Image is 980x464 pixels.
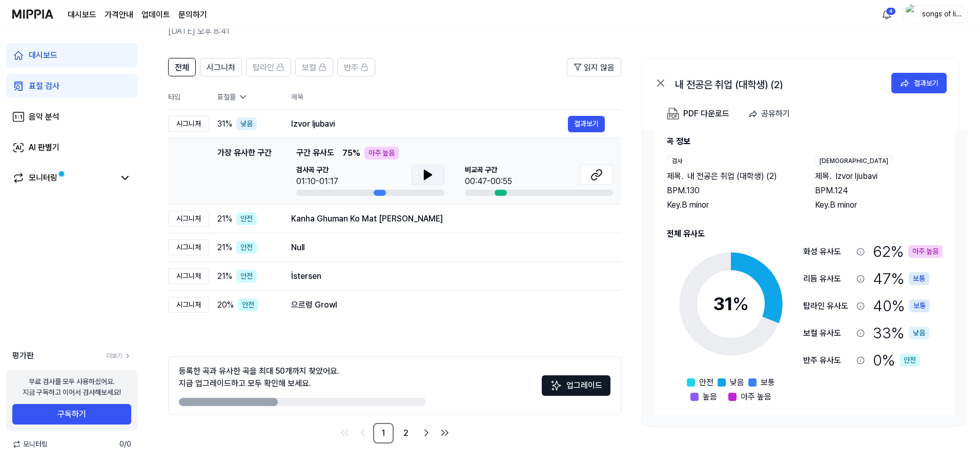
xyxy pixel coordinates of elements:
[217,147,272,196] div: 가장 유사한 구간
[291,241,605,254] div: Null
[217,118,232,130] span: 31 %
[29,172,57,184] div: 모니터링
[761,107,790,120] div: 공유하기
[373,423,394,443] a: 1
[253,62,274,74] span: 탑라인
[687,170,777,183] span: 내 전공은 취업 (대학생) (2)
[291,213,605,225] div: Kanha Ghuman Ko Mat [PERSON_NAME]
[23,376,121,398] div: 무료 검사를 모두 사용하셨어요. 지금 구독하고 이어서 검사해보세요!
[667,228,943,240] h2: 전체 유사도
[667,185,794,197] div: BPM. 130
[168,239,209,255] div: 시그니처
[761,376,775,389] span: 보통
[584,62,615,74] span: 읽지 않음
[236,270,257,283] div: 안전
[364,147,399,159] div: 아주 높음
[909,327,929,339] div: 낮음
[29,80,59,92] div: 표절 검사
[873,267,929,290] div: 47 %
[168,297,209,313] div: 시그니처
[803,246,852,258] div: 화성 유사도
[879,6,895,23] button: 알림4
[568,116,605,132] button: 결과보기
[296,175,338,188] div: 01:10-01:17
[873,294,930,317] div: 40 %
[12,404,131,425] button: 구독하기
[418,425,435,441] a: Go to next page
[803,273,852,285] div: 리듬 유사도
[175,62,189,74] span: 전체
[217,213,232,225] span: 21 %
[886,7,896,15] div: 4
[396,423,416,443] a: 2
[713,290,749,318] div: 31
[355,425,371,441] a: Go to previous page
[667,108,679,120] img: PDF Download
[236,241,257,254] div: 안전
[803,327,852,339] div: 보컬 유사도
[567,58,621,76] button: 읽지 않음
[699,376,713,389] span: 안전
[141,9,170,21] a: 업데이트
[703,391,717,403] span: 높음
[236,117,257,130] div: 낮음
[178,9,207,21] a: 문의하기
[207,62,235,74] span: 시그니처
[217,92,275,103] div: 표절률
[815,156,893,166] div: [DEMOGRAPHIC_DATA]
[291,270,605,283] div: İstersen
[891,73,947,93] button: 결과보기
[881,8,893,21] img: 알림
[744,104,798,124] button: 공유하기
[105,9,133,21] a: 가격안내
[296,147,334,159] span: 구간 유사도
[437,425,453,441] a: Go to last page
[873,240,943,263] div: 62 %
[667,199,794,211] div: Key. B minor
[683,107,729,120] div: PDF 다운로드
[296,165,338,175] span: 검사곡 구간
[12,439,48,450] span: 모니터링
[344,62,358,74] span: 반주
[921,8,961,19] div: songs of light
[291,85,621,109] th: 제목
[168,423,621,443] nav: pagination
[291,299,605,311] div: 으르렁 Growl
[336,425,353,441] a: Go to first page
[295,58,333,76] button: 보컬
[168,25,904,37] h2: [DATE] 오후 8:41
[217,270,232,283] span: 21 %
[168,268,209,284] div: 시그니처
[465,165,512,175] span: 비교곡 구간
[815,170,831,183] span: 제목 .
[909,299,930,312] div: 보통
[665,104,731,124] button: PDF 다운로드
[6,105,137,129] a: 음악 분석
[675,77,880,89] div: 내 전공은 취업 (대학생) (2)
[902,6,968,23] button: profilesongs of light
[914,77,938,89] div: 결과보기
[168,85,209,110] th: 타입
[179,365,339,390] div: 등록한 곡과 유사한 곡을 최대 50개까지 찾았어요. 지금 업그레이드하고 모두 확인해 보세요.
[542,384,610,394] a: Sparkles업그레이드
[29,111,59,123] div: 음악 분석
[236,212,257,225] div: 안전
[246,58,291,76] button: 탑라인
[550,379,562,392] img: Sparkles
[168,211,209,227] div: 시그니처
[200,58,242,76] button: 시그니처
[68,9,96,21] a: 대시보드
[667,135,943,148] h2: 곡 정보
[741,391,771,403] span: 아주 높음
[6,74,137,98] a: 표절 검사
[12,350,34,362] span: 평가판
[815,185,943,197] div: BPM. 124
[6,135,137,160] a: AI 판별기
[238,298,258,311] div: 안전
[217,241,232,254] span: 21 %
[730,376,744,389] span: 낮음
[302,62,316,74] span: 보컬
[667,170,683,183] span: 제목 .
[909,272,929,285] div: 보통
